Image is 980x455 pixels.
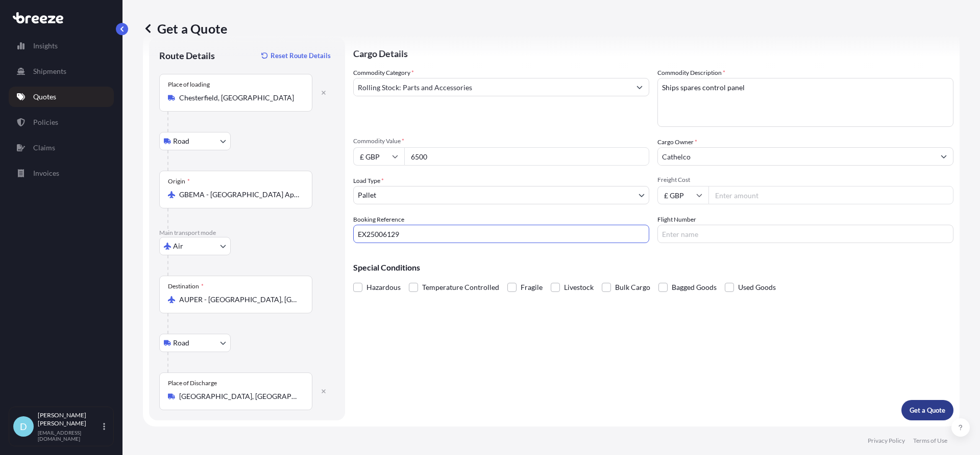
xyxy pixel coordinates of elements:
a: Privacy Policy [868,437,905,445]
button: Pallet [353,186,649,204]
p: Invoices [33,168,59,178]
label: Commodity Category [353,68,414,78]
a: Claims [9,138,114,158]
label: Flight Number [657,215,696,225]
a: Invoices [9,163,114,183]
span: Load Type [353,176,384,186]
span: D [20,421,27,432]
label: Commodity Description [657,68,725,78]
a: Terms of Use [913,437,947,445]
input: Enter amount [708,186,953,204]
span: Livestock [564,280,594,295]
p: Shipments [33,66,66,76]
span: Road [173,338,189,348]
input: Destination [179,295,300,305]
span: Commodity Value [353,137,649,145]
label: Booking Reference [353,215,404,225]
a: Policies [9,112,114,132]
input: Select a commodity type [354,78,630,96]
p: Claims [33,143,55,153]
div: Place of loading [168,81,210,89]
a: Quotes [9,87,114,107]
input: Origin [179,190,300,200]
p: [EMAIL_ADDRESS][DOMAIN_NAME] [38,430,101,442]
span: Pallet [358,190,376,200]
span: Road [173,136,189,146]
p: Special Conditions [353,263,953,272]
p: Main transport mode [159,229,335,237]
button: Select transport [159,237,231,255]
span: Bulk Cargo [615,280,650,295]
input: Type amount [404,147,649,166]
p: [PERSON_NAME] [PERSON_NAME] [38,411,101,427]
span: Used Goods [738,280,776,295]
a: Insights [9,36,114,56]
label: Cargo Owner [657,137,697,147]
button: Show suggestions [935,147,953,166]
p: Get a Quote [910,405,945,415]
p: Quotes [33,92,56,102]
span: Bagged Goods [672,280,717,295]
input: Your internal reference [353,225,649,243]
span: Fragile [521,280,543,295]
span: Air [173,241,183,251]
button: Select transport [159,132,231,150]
span: Temperature Controlled [422,280,499,295]
input: Place of Discharge [179,391,300,402]
span: Freight Cost [657,176,953,184]
div: Place of Discharge [168,379,217,387]
button: Get a Quote [901,400,953,420]
input: Enter name [657,225,953,243]
p: Insights [33,41,58,51]
a: Shipments [9,61,114,82]
input: Place of loading [179,93,300,103]
span: Hazardous [366,280,401,295]
div: Destination [168,282,204,290]
div: Origin [168,177,190,185]
p: Get a Quote [143,20,227,37]
p: Policies [33,117,58,127]
button: Show suggestions [630,78,649,96]
input: Full name [658,147,935,166]
button: Select transport [159,334,231,352]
